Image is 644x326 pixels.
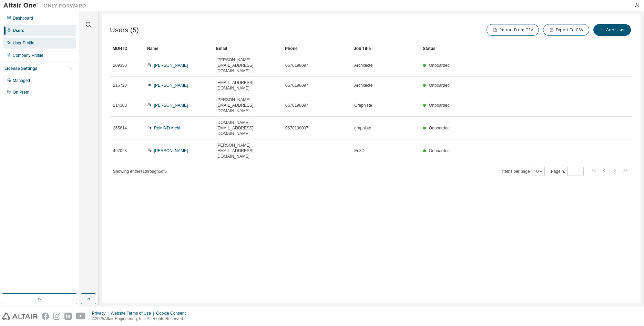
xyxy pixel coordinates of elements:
span: Onboarded [429,103,450,108]
span: En3D [354,148,365,154]
img: instagram.svg [53,313,60,320]
div: Cookie Consent [156,311,190,316]
button: Export To CSV [543,24,589,36]
div: Users [13,28,24,33]
a: [PERSON_NAME] [154,83,188,88]
div: Website Terms of Use [111,311,156,316]
span: Architecte [354,83,372,88]
span: 0670198097 [285,103,308,108]
span: 216720 [113,83,127,88]
span: [PERSON_NAME][EMAIL_ADDRESS][DOMAIN_NAME] [216,97,279,114]
span: 0670198097 [285,125,308,131]
img: youtube.svg [76,313,86,320]
a: [PERSON_NAME] [154,103,188,108]
p: © 2025 Altair Engineering, Inc. All Rights Reserved. [92,316,190,322]
div: MDH ID [113,43,142,54]
span: graphiste [354,125,371,131]
span: Users (5) [110,26,139,34]
div: Phone [285,43,348,54]
img: Altair One [3,2,90,9]
div: Job Title [354,43,417,54]
div: On Prem [13,90,29,95]
span: 0670198097 [285,63,308,68]
span: 265614 [113,125,127,131]
div: Email [216,43,279,54]
span: Graphiste [354,103,372,108]
span: Architecte [354,63,372,68]
div: License Settings [4,66,37,71]
button: Add User [593,24,631,36]
div: Company Profile [13,53,43,58]
div: Dashboard [13,15,33,21]
button: 10 [534,169,543,174]
a: [PERSON_NAME] [154,148,188,153]
span: [DOMAIN_NAME][EMAIL_ADDRESS][DOMAIN_NAME] [216,120,279,136]
div: Status [423,43,596,54]
div: Privacy [92,311,111,316]
img: altair_logo.svg [2,313,38,320]
a: ReMIND Archi [154,126,180,130]
span: Onboarded [429,63,450,68]
div: User Profile [13,40,34,46]
span: Items per page [502,167,545,176]
span: Showing entries 1 through 5 of 5 [113,169,167,174]
div: Managed [13,78,30,83]
span: 214303 [113,103,127,108]
img: linkedin.svg [64,313,72,320]
div: Name [147,43,211,54]
button: Import From CSV [487,24,539,36]
span: 497028 [113,148,127,154]
span: Onboarded [429,83,450,88]
span: Onboarded [429,126,450,130]
img: facebook.svg [42,313,49,320]
span: [PERSON_NAME][EMAIL_ADDRESS][DOMAIN_NAME] [216,143,279,159]
span: Onboarded [429,148,450,153]
span: 0670198097 [285,83,308,88]
span: [PERSON_NAME][EMAIL_ADDRESS][DOMAIN_NAME] [216,57,279,74]
span: 209350 [113,63,127,68]
span: [EMAIL_ADDRESS][DOMAIN_NAME] [216,80,279,91]
span: Page n. [551,167,584,176]
a: [PERSON_NAME] [154,63,188,68]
